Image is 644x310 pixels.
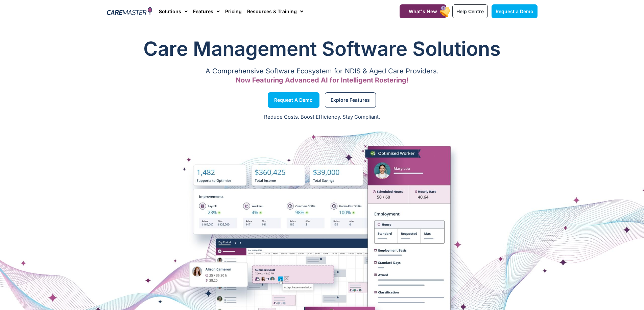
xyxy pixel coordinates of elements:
[274,98,313,102] span: Request a Demo
[452,4,488,18] a: Help Centre
[107,6,152,17] img: CareMaster Logo
[4,113,640,121] p: Reduce Costs. Boost Efficiency. Stay Compliant.
[409,8,437,14] span: What's New
[107,69,538,73] p: A Comprehensive Software Ecosystem for NDIS & Aged Care Providers.
[331,98,370,102] span: Explore Features
[268,92,319,108] a: Request a Demo
[496,8,533,14] span: Request a Demo
[492,4,538,18] a: Request a Demo
[456,8,484,14] span: Help Centre
[325,92,376,108] a: Explore Features
[107,35,538,62] h1: Care Management Software Solutions
[400,4,446,18] a: What's New
[236,76,409,84] span: Now Featuring Advanced AI for Intelligent Rostering!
